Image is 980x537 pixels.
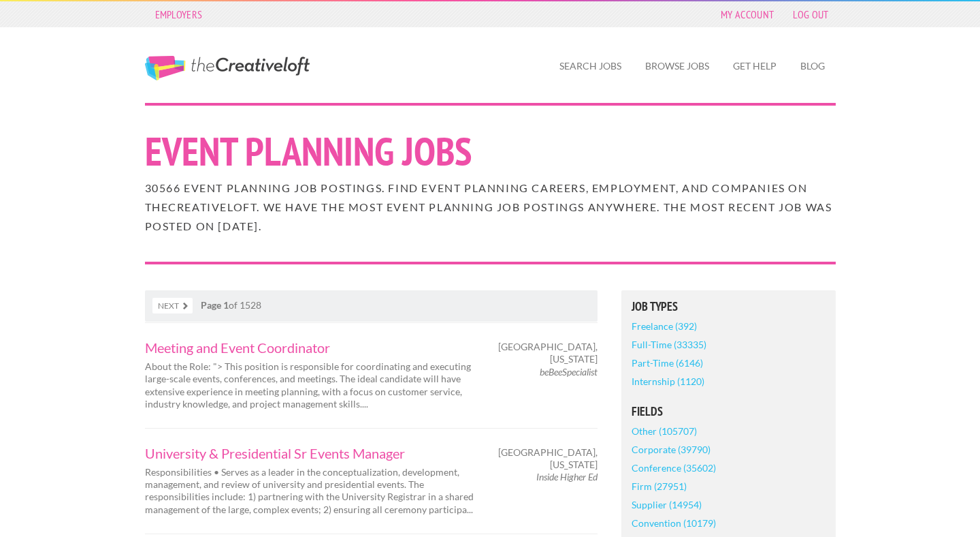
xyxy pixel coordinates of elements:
[632,354,703,372] a: Part-Time (6146)
[632,301,826,313] h5: Job Types
[145,132,836,171] h1: Event Planning Jobs
[145,446,478,460] a: University & Presidential Sr Events Manager
[714,5,781,24] a: My Account
[632,440,710,459] a: Corporate (39790)
[201,299,229,311] strong: Page 1
[152,298,193,313] a: Next
[634,50,720,82] a: Browse Jobs
[145,466,478,516] p: Responsibilities • Serves as a leader in the conceptualization, development, management, and revi...
[145,360,478,410] p: About the Role: "> This position is responsible for coordinating and executing large-scale events...
[145,56,310,80] a: The Creative Loft
[786,5,835,24] a: Log Out
[145,290,598,322] nav: of 1528
[632,477,687,495] a: Firm (27951)
[145,179,836,236] h2: 30566 Event Planning job postings. Find Event Planning careers, employment, and companies on theC...
[145,341,478,354] a: Meeting and Event Coordinator
[789,50,836,82] a: Blog
[632,459,716,477] a: Conference (35602)
[498,446,598,471] span: [GEOGRAPHIC_DATA], [US_STATE]
[632,495,702,514] a: Supplier (14954)
[536,471,598,482] em: Inside Higher Ed
[632,514,716,532] a: Convention (10179)
[632,405,826,418] h5: Fields
[540,366,598,378] em: beBeeSpecialist
[632,335,706,354] a: Full-Time (33335)
[632,372,704,390] a: Internship (1120)
[632,422,697,440] a: Other (105707)
[632,317,697,335] a: Freelance (392)
[148,5,210,24] a: Employers
[722,50,787,82] a: Get Help
[498,341,598,365] span: [GEOGRAPHIC_DATA], [US_STATE]
[549,50,632,82] a: Search Jobs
